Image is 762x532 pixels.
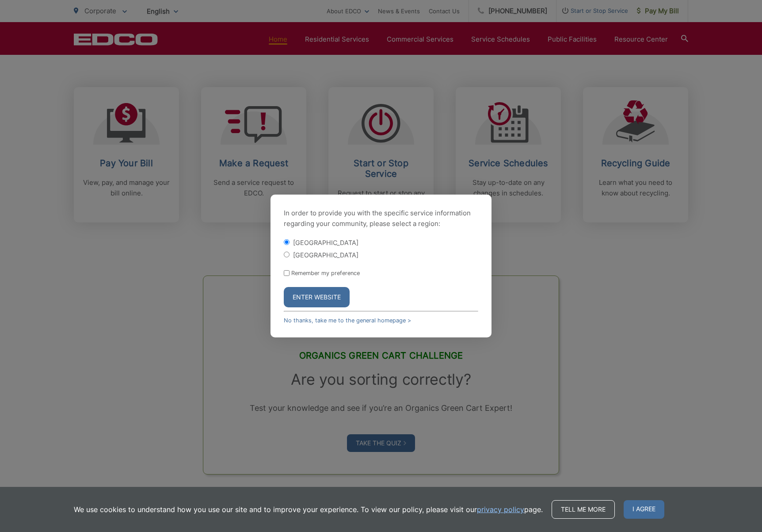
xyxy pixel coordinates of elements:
[552,500,615,519] a: Tell me more
[293,239,358,246] label: [GEOGRAPHIC_DATA]
[284,317,411,324] a: No thanks, take me to the general homepage >
[477,504,524,515] a: privacy policy
[74,504,543,515] p: We use cookies to understand how you use our site and to improve your experience. To view our pol...
[284,208,478,229] p: In order to provide you with the specific service information regarding your community, please se...
[284,287,350,307] button: Enter Website
[291,270,360,276] label: Remember my preference
[624,500,664,519] span: I agree
[293,251,358,259] label: [GEOGRAPHIC_DATA]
